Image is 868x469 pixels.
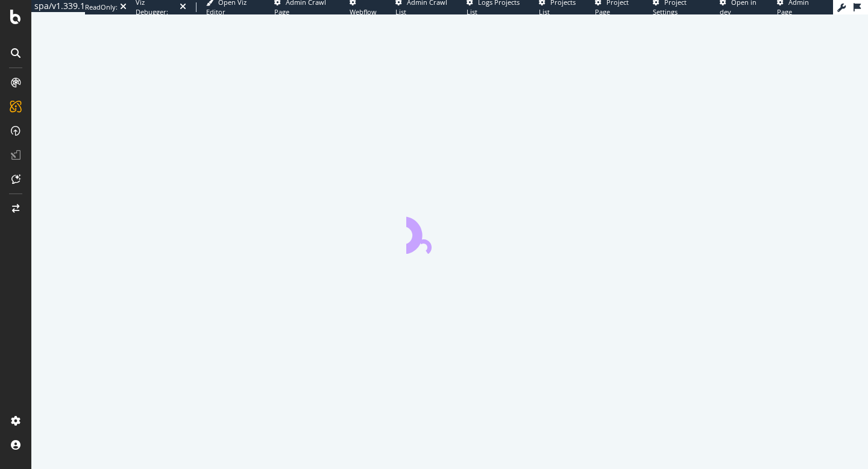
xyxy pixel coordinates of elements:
div: animation [406,210,493,254]
div: ReadOnly: [85,2,118,12]
span: Webflow [350,7,377,16]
